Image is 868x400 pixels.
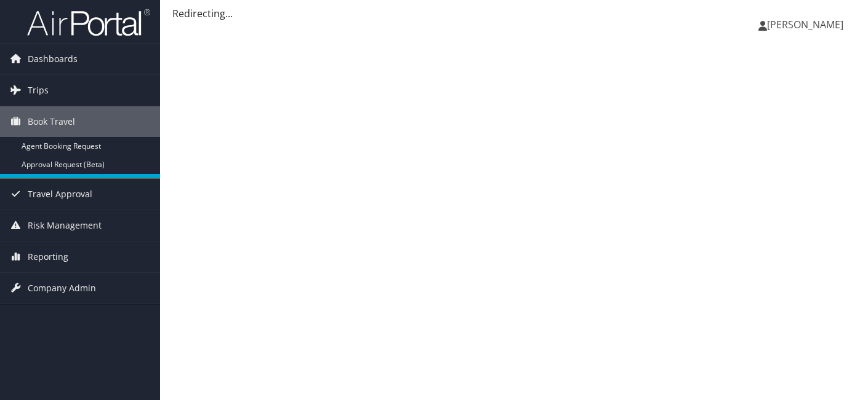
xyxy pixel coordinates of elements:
span: Dashboards [28,44,78,74]
span: [PERSON_NAME] [767,18,843,31]
div: Redirecting... [172,6,856,21]
span: Trips [28,75,49,106]
span: Company Admin [28,273,96,304]
span: Reporting [28,241,68,272]
a: [PERSON_NAME] [758,6,856,43]
img: airportal-logo.png [27,8,150,37]
span: Risk Management [28,210,102,241]
span: Travel Approval [28,179,92,210]
span: Book Travel [28,106,75,137]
